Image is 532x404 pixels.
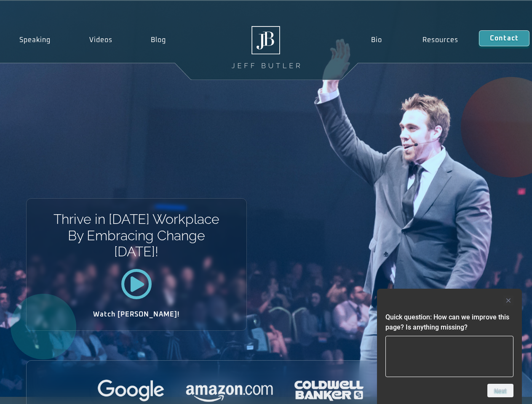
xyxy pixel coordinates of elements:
[402,30,479,50] a: Resources
[70,30,132,50] a: Videos
[385,295,513,397] div: Quick question: How can we improve this page? Is anything missing?
[479,30,529,46] a: Contact
[53,211,220,260] h1: Thrive in [DATE] Workplace By Embracing Change [DATE]!
[385,336,513,377] textarea: Quick question: How can we improve this page? Is anything missing?
[350,30,402,50] a: Bio
[350,30,479,50] nav: Menu
[490,35,519,42] span: Contact
[385,312,513,332] h2: Quick question: How can we improve this page? Is anything missing?
[56,311,217,318] h2: Watch [PERSON_NAME]!
[131,30,185,50] a: Blog
[487,384,513,397] button: Next question
[503,295,513,306] button: Hide survey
